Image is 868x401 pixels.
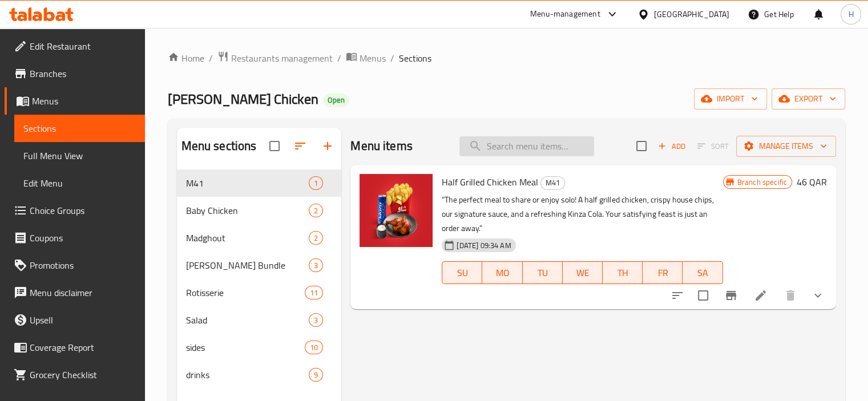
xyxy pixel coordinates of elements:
[690,137,736,155] span: Select section first
[482,261,522,284] button: MO
[804,282,831,309] button: show more
[442,261,482,284] button: SU
[186,341,305,354] span: sides
[309,176,323,190] div: items
[305,286,323,299] div: items
[30,39,136,53] span: Edit Restaurant
[337,51,341,65] li: /
[186,258,309,272] span: [PERSON_NAME] Bundle
[772,88,845,110] button: export
[360,51,386,65] span: Menus
[309,178,322,189] span: 1
[664,282,691,309] button: sort-choices
[305,342,322,353] span: 10
[350,137,413,155] h2: Menu items
[603,261,643,284] button: TH
[32,94,136,108] span: Menus
[523,261,563,284] button: TU
[177,165,342,393] nav: Menu sections
[314,132,341,160] button: Add section
[452,240,515,251] span: [DATE] 09:34 AM
[168,51,204,65] a: Home
[848,8,853,21] span: H
[442,173,538,191] span: Half Grilled Chicken Meal
[390,51,394,65] li: /
[186,368,309,382] div: drinks
[30,368,136,382] span: Grocery Checklist
[781,92,836,106] span: export
[186,204,309,217] span: Baby Chicken
[643,261,683,284] button: FR
[309,205,322,216] span: 2
[14,115,145,142] a: Sections
[177,224,342,252] div: Madghout2
[323,95,349,105] span: Open
[30,313,136,327] span: Upsell
[14,169,145,197] a: Edit Menu
[309,258,323,272] div: items
[607,265,638,281] span: TH
[717,282,745,309] button: Branch-specific-item
[186,176,309,190] span: M41
[487,265,518,281] span: MO
[647,265,678,281] span: FR
[168,51,845,66] nav: breadcrumb
[186,258,309,272] div: Shaw Bundle
[736,136,836,157] button: Manage items
[5,224,145,252] a: Coupons
[5,334,145,361] a: Coverage Report
[346,51,386,66] a: Menus
[459,136,594,156] input: search
[177,361,342,388] div: drinks9
[186,286,305,299] span: Rotisserie
[309,368,323,382] div: items
[30,67,136,80] span: Branches
[309,233,322,244] span: 2
[540,176,565,190] div: M41
[286,132,314,160] span: Sort sections
[177,279,342,306] div: Rotisserie11
[186,313,309,327] div: Salad
[653,137,690,155] span: Add item
[811,289,825,302] svg: Show Choices
[629,134,653,158] span: Select section
[360,174,433,247] img: Half Grilled Chicken Meal
[263,134,286,158] span: Select all sections
[5,33,145,60] a: Edit Restaurant
[309,260,322,271] span: 3
[5,197,145,224] a: Choice Groups
[530,7,600,21] div: Menu-management
[231,51,333,65] span: Restaurants management
[30,286,136,299] span: Menu disclaimer
[5,361,145,388] a: Grocery Checklist
[209,51,213,65] li: /
[703,92,758,106] span: import
[5,60,145,87] a: Branches
[5,87,145,115] a: Menus
[653,137,690,155] button: Add
[527,265,558,281] span: TU
[168,86,318,112] span: [PERSON_NAME] Chicken
[305,341,323,354] div: items
[186,231,309,245] span: Madghout
[5,279,145,306] a: Menu disclaimer
[683,261,722,284] button: SA
[733,177,792,188] span: Branch specific
[754,289,768,302] a: Edit menu item
[177,252,342,279] div: [PERSON_NAME] Bundle3
[305,287,322,298] span: 11
[23,176,136,190] span: Edit Menu
[181,137,257,155] h2: Menu sections
[567,265,598,281] span: WE
[23,121,136,135] span: Sections
[177,334,342,361] div: sides10
[442,193,722,236] p: "The perfect meal to share or enjoy solo! A half grilled chicken, crispy house chips, our signatu...
[309,204,323,217] div: items
[541,176,564,189] span: M41
[309,370,322,380] span: 9
[309,313,323,327] div: items
[177,169,342,197] div: M411
[687,265,718,281] span: SA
